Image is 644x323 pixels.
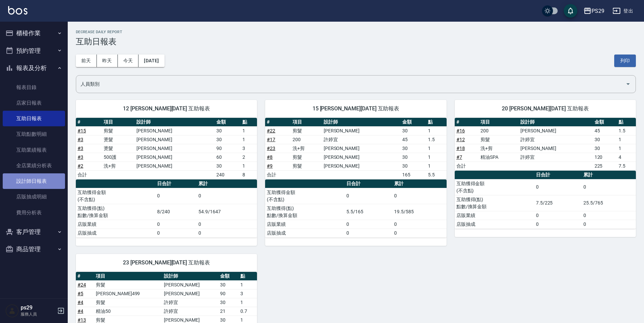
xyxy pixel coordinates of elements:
[426,161,447,170] td: 1
[239,298,257,307] td: 1
[197,229,257,237] td: 0
[267,137,275,142] a: #17
[291,144,322,153] td: 洗+剪
[593,144,617,153] td: 30
[401,118,426,127] th: 金額
[218,272,239,281] th: 金額
[79,78,623,90] input: 人員名稱
[162,307,219,316] td: 許婷宜
[102,126,135,135] td: 剪髮
[78,308,83,314] a: #4
[582,195,636,211] td: 25.5/765
[155,229,197,237] td: 0
[592,7,604,15] div: PS29
[519,118,593,127] th: 設計師
[84,259,249,266] span: 23 [PERSON_NAME][DATE] 互助報表
[345,229,392,237] td: 0
[76,188,155,204] td: 互助獲得金額 (不含點)
[426,153,447,161] td: 1
[345,179,392,188] th: 日合計
[76,55,97,67] button: 前天
[102,144,135,153] td: 燙髮
[215,161,241,170] td: 30
[479,126,519,135] td: 200
[215,126,241,135] td: 30
[401,153,426,161] td: 30
[197,179,257,188] th: 累計
[455,211,534,220] td: 店販業績
[623,79,634,89] button: Open
[3,173,65,189] a: 設計師日報表
[8,6,27,15] img: Logo
[215,144,241,153] td: 90
[614,55,636,67] button: 列印
[21,304,55,311] h5: ps29
[135,161,215,170] td: [PERSON_NAME]
[76,179,257,238] table: a dense table
[218,298,239,307] td: 30
[265,188,345,204] td: 互助獲得金額 (不含點)
[76,37,636,46] h3: 互助日報表
[617,118,636,127] th: 點
[102,135,135,144] td: 燙髮
[241,161,257,170] td: 1
[78,137,83,142] a: #3
[97,55,118,67] button: 昨天
[455,171,636,229] table: a dense table
[155,188,197,204] td: 0
[155,179,197,188] th: 日合計
[3,205,65,220] a: 費用分析表
[345,204,392,220] td: 5.5/165
[78,163,83,169] a: #2
[273,105,438,112] span: 15 [PERSON_NAME][DATE] 互助報表
[582,211,636,220] td: 0
[345,188,392,204] td: 0
[345,220,392,229] td: 0
[455,118,636,171] table: a dense table
[76,272,94,281] th: #
[78,291,83,296] a: #5
[135,126,215,135] td: [PERSON_NAME]
[456,146,465,151] a: #18
[215,135,241,144] td: 30
[291,135,322,144] td: 200
[426,118,447,127] th: 點
[84,105,249,112] span: 12 [PERSON_NAME][DATE] 互助報表
[291,126,322,135] td: 剪髮
[291,161,322,170] td: 剪髮
[519,126,593,135] td: [PERSON_NAME]
[241,135,257,144] td: 1
[241,118,257,127] th: 點
[267,146,275,151] a: #23
[239,280,257,289] td: 1
[322,144,401,153] td: [PERSON_NAME]
[162,280,219,289] td: [PERSON_NAME]
[239,272,257,281] th: 點
[291,153,322,161] td: 剪髮
[3,24,65,42] button: 櫃檯作業
[582,220,636,229] td: 0
[455,118,479,127] th: #
[215,170,241,179] td: 240
[455,161,479,170] td: 合計
[265,220,345,229] td: 店販業績
[241,153,257,161] td: 2
[322,126,401,135] td: [PERSON_NAME]
[617,144,636,153] td: 1
[291,118,322,127] th: 項目
[3,189,65,204] a: 店販抽成明細
[218,289,239,298] td: 90
[392,188,447,204] td: 0
[241,170,257,179] td: 8
[162,298,219,307] td: 許婷宜
[76,229,155,237] td: 店販抽成
[265,229,345,237] td: 店販抽成
[197,188,257,204] td: 0
[3,142,65,158] a: 互助業績報表
[265,118,291,127] th: #
[593,161,617,170] td: 225
[3,240,65,258] button: 商品管理
[479,144,519,153] td: 洗+剪
[426,170,447,179] td: 5.5
[519,135,593,144] td: 許婷宜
